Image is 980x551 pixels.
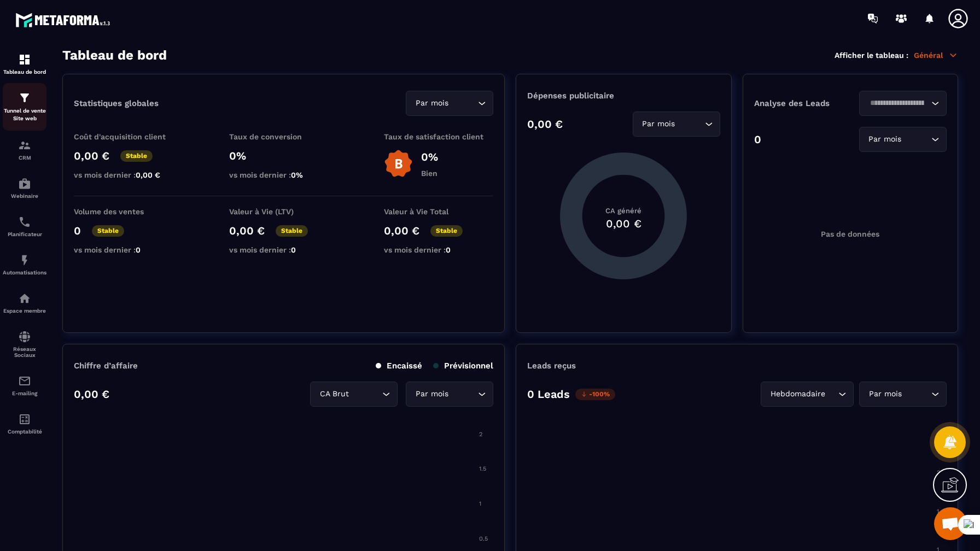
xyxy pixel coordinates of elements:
a: formationformationCRM [3,131,46,169]
img: automations [18,254,31,267]
img: formation [18,53,31,66]
p: vs mois dernier : [74,171,183,179]
p: vs mois dernier : [384,245,493,254]
span: Par mois [413,388,451,400]
tspan: 1 [479,500,481,507]
span: 0 [136,245,141,254]
p: Pas de données [821,230,879,238]
span: Par mois [866,133,904,145]
p: Statistiques globales [74,98,159,108]
p: Dépenses publicitaire [527,91,720,101]
tspan: 1 [937,508,939,515]
p: vs mois dernier : [229,245,339,254]
p: Webinaire [3,193,46,199]
div: Search for option [406,382,493,407]
span: 0% [291,171,303,179]
p: Stable [92,225,124,237]
img: automations [18,177,31,190]
p: vs mois dernier : [229,171,339,179]
p: Valeur à Vie Total [384,207,493,216]
p: 0% [229,149,339,162]
div: Search for option [859,127,947,152]
p: 0 [74,224,81,237]
a: schedulerschedulerPlanificateur [3,207,46,245]
p: Afficher le tableau : [835,51,908,60]
a: formationformationTunnel de vente Site web [3,83,46,131]
p: Prévisionnel [433,361,493,371]
a: automationsautomationsEspace membre [3,284,46,322]
a: automationsautomationsAutomatisations [3,245,46,284]
p: Leads reçus [527,361,576,371]
div: Search for option [859,91,947,116]
p: 0,00 € [527,118,563,131]
p: Coût d'acquisition client [74,132,183,141]
div: Search for option [633,112,720,137]
p: Valeur à Vie (LTV) [229,207,339,216]
span: Par mois [640,118,678,130]
p: Comptabilité [3,429,46,435]
a: automationsautomationsWebinaire [3,169,46,207]
tspan: 2 [479,431,482,438]
div: Search for option [859,382,947,407]
p: Planificateur [3,231,46,237]
img: formation [18,139,31,152]
img: email [18,374,31,388]
p: 0 Leads [527,388,570,401]
input: Search for option [827,388,836,400]
tspan: 1.5 [479,465,486,472]
div: Search for option [761,382,854,407]
p: 0,00 € [229,224,265,237]
span: Par mois [866,388,904,400]
span: Hebdomadaire [768,388,827,400]
p: Stable [120,150,153,162]
p: 0,00 € [384,224,419,237]
p: Encaissé [376,361,422,371]
span: CA Brut [317,388,351,400]
p: vs mois dernier : [74,245,183,254]
input: Search for option [866,97,929,109]
img: scheduler [18,215,31,228]
img: accountant [18,413,31,426]
img: automations [18,292,31,305]
p: Tunnel de vente Site web [3,107,46,122]
p: 0 [754,133,761,146]
tspan: 0.5 [479,535,488,542]
p: 0,00 € [74,388,109,401]
div: Search for option [310,382,398,407]
p: Chiffre d’affaire [74,361,138,371]
a: social-networksocial-networkRéseaux Sociaux [3,322,46,366]
input: Search for option [451,388,475,400]
p: Réseaux Sociaux [3,346,46,358]
h3: Tableau de bord [62,48,167,63]
p: 0,00 € [74,149,109,162]
p: E-mailing [3,390,46,396]
input: Search for option [451,97,475,109]
p: Bien [421,169,438,178]
p: -100% [575,389,615,400]
p: Taux de conversion [229,132,339,141]
p: 0% [421,150,438,163]
span: 0 [291,245,296,254]
a: emailemailE-mailing [3,366,46,405]
img: formation [18,91,31,104]
span: 0,00 € [136,171,160,179]
p: Volume des ventes [74,207,183,216]
img: b-badge-o.b3b20ee6.svg [384,149,413,178]
p: Stable [276,225,308,237]
p: Général [914,50,958,60]
div: Search for option [406,91,493,116]
a: formationformationTableau de bord [3,45,46,83]
input: Search for option [678,118,702,130]
p: Stable [430,225,463,237]
img: logo [15,10,114,30]
span: 0 [446,245,451,254]
input: Search for option [904,388,929,400]
a: accountantaccountantComptabilité [3,405,46,443]
p: CRM [3,155,46,161]
input: Search for option [351,388,380,400]
p: Automatisations [3,269,46,275]
p: Espace membre [3,308,46,314]
input: Search for option [904,133,929,145]
p: Taux de satisfaction client [384,132,493,141]
span: Par mois [413,97,451,109]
